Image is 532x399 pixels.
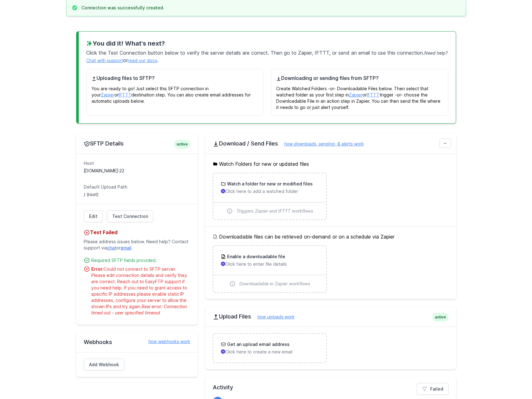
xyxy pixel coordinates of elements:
dd: [DOMAIN_NAME]:22 [84,168,190,174]
h4: Uploading files to SFTP? [92,74,258,82]
h4: Test Failed [84,229,190,236]
a: IFTTT [119,92,131,97]
dt: Host [84,160,190,166]
a: Watch a folder for new or modified files Click here to add a watched folder Triggers Zapier and I... [213,173,326,219]
div: Could not connect to SFTP server. Please edit connection details and verify they are correct. Rea... [91,266,190,316]
div: Required SFTP fields provided. [91,257,190,264]
h2: Activity [213,383,449,392]
p: You are ready to go! Just select this SFTP connection in your or destination step. You can also c... [92,82,258,104]
strong: Error: [91,266,104,272]
a: email [121,245,131,250]
h2: Upload Files [213,313,449,320]
span: active [174,140,190,149]
h3: Connection was successfully created. [82,5,164,11]
a: Edit [84,210,103,222]
h5: Downloadable files can be retrieved on-demand or on a schedule via Zapier [213,233,449,240]
p: Click here to add a watched folder [221,188,319,195]
a: IFTTT [367,92,380,97]
p: Create Watched Folders -or- Downloadable Files below. Then select that watched folder as your fir... [276,82,443,111]
h3: Enable a downloadable file [226,254,285,260]
p: Click the button below to verify the server details are correct. Then go to Zapier, IFTTT, or sen... [86,48,448,64]
a: Zapier [349,92,362,97]
a: Add Webhook [84,359,124,371]
span: Test Connection [106,49,148,57]
a: chat [107,245,116,250]
h3: Get an upload email address [226,341,290,347]
a: Zapier [101,92,114,97]
a: Enable a downloadable file Click here to enter file details Downloadable in Zapier workflows [213,246,326,292]
a: how webhooks work [142,338,190,345]
h5: Watch Folders for new or updated files [213,160,449,168]
p: Click here to create a new email [221,349,319,355]
h4: Downloading or sending files from SFTP? [276,74,443,82]
a: read our docs [128,58,157,63]
span: Test Connection [112,213,148,219]
span: Need help? [424,50,448,56]
dt: Default Upload Path [84,184,190,190]
span: Downloadable in Zapier workflows [239,281,311,287]
a: Test Connection [107,210,153,222]
a: Get an upload email address Click here to create a new email [213,334,326,362]
a: how downloads, sending, & alerts work [278,141,364,146]
span: Triggers Zapier and IFTTT workflows [236,208,313,214]
p: Click here to enter file details [221,261,319,267]
p: Please address issues below. Need help? Contact support via or . [84,236,190,254]
a: how uploads work [251,314,295,319]
h2: Download / Send Files [213,140,449,147]
dd: / (root) [84,191,190,198]
h3: Watch a folder for new or modified files [226,181,313,187]
h2: SFTP Details [84,140,190,147]
a: Failed [417,383,449,395]
h2: Webhooks [84,338,190,346]
span: active [432,313,449,322]
iframe: Drift Widget Chat Controller [501,368,525,392]
a: Chat with support [86,58,123,63]
h3: You did it! What's next? [86,39,448,48]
